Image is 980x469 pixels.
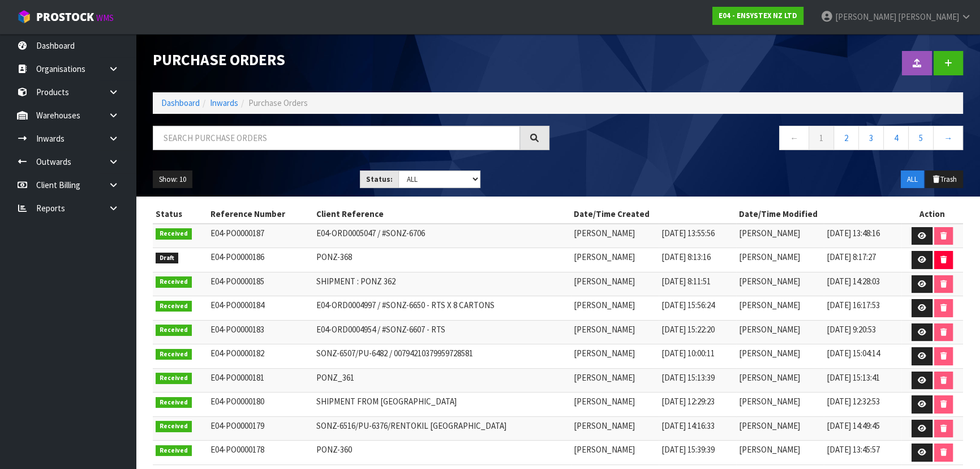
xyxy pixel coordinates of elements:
span: [DATE] 15:56:24 [661,300,715,310]
span: [PERSON_NAME] [574,420,635,431]
a: 1 [809,126,834,150]
td: E04-PO0000179 [208,416,313,441]
span: [PERSON_NAME] [574,228,635,238]
span: Received [156,397,192,408]
td: SHIPMENT FROM [GEOGRAPHIC_DATA] [313,393,570,417]
span: [DATE] 15:13:41 [827,372,880,383]
button: Trash [925,170,963,189]
td: E04-PO0000184 [208,296,313,321]
td: E04-ORD0005047 / #SONZ-6706 [313,224,570,248]
a: → [933,126,963,150]
span: Draft [156,253,178,264]
td: E04-PO0000181 [208,368,313,393]
td: E04-PO0000182 [208,344,313,369]
span: [DATE] 13:48:16 [827,228,880,238]
button: ALL [901,170,924,189]
span: Received [156,228,192,240]
span: [DATE] 15:22:20 [661,324,715,335]
td: E04-PO0000178 [208,441,313,465]
a: ← [779,126,809,150]
span: [PERSON_NAME] [739,276,800,287]
input: Search purchase orders [153,126,520,150]
th: Reference Number [208,205,313,223]
a: 3 [858,126,884,150]
span: Purchase Orders [248,97,308,108]
button: Show: 10 [153,170,192,189]
span: [PERSON_NAME] [739,324,800,335]
span: [PERSON_NAME] [739,228,800,238]
td: E04-PO0000180 [208,393,313,417]
td: PONZ-368 [313,248,570,272]
span: [PERSON_NAME] [739,372,800,383]
span: [PERSON_NAME] [574,348,635,359]
span: [PERSON_NAME] [898,11,959,22]
nav: Page navigation [566,126,963,154]
span: [PERSON_NAME] [739,251,800,262]
span: [PERSON_NAME] [739,444,800,455]
a: Inwards [210,97,238,108]
td: SONZ-6516/PU-6376/RENTOKIL [GEOGRAPHIC_DATA] [313,416,570,441]
span: [PERSON_NAME] [739,300,800,310]
a: 2 [833,126,859,150]
th: Client Reference [313,205,570,223]
a: Dashboard [161,97,200,108]
span: [DATE] 16:17:53 [827,300,880,310]
span: [DATE] 8:13:16 [661,251,711,262]
span: [DATE] 15:13:39 [661,372,715,383]
span: Received [156,445,192,457]
span: Received [156,301,192,312]
span: [PERSON_NAME] [739,348,800,359]
span: [DATE] 10:00:11 [661,348,715,359]
span: Received [156,276,192,288]
span: [DATE] 9:20:53 [827,324,876,335]
span: [PERSON_NAME] [739,396,800,407]
img: cube-alt.png [17,10,31,24]
span: [PERSON_NAME] [574,300,635,310]
td: E04-PO0000186 [208,248,313,272]
td: PONZ-360 [313,441,570,465]
span: [PERSON_NAME] [574,444,635,455]
span: [PERSON_NAME] [574,372,635,383]
td: SONZ-6507/PU-6482 / 00794210379959728581 [313,344,570,369]
th: Status [153,205,208,223]
span: [DATE] 8:11:51 [661,276,711,287]
span: [PERSON_NAME] [574,396,635,407]
span: [DATE] 13:45:57 [827,444,880,455]
span: [DATE] 12:32:53 [827,396,880,407]
td: E04-PO0000187 [208,224,313,248]
span: [PERSON_NAME] [574,251,635,262]
td: E04-ORD0004997 / #SONZ-6650 - RTS X 8 CARTONS [313,296,570,321]
span: [DATE] 12:29:23 [661,396,715,407]
small: WMS [96,12,114,23]
strong: Status: [366,174,393,184]
a: 5 [908,126,934,150]
td: SHIPMENT : PONZ 362 [313,272,570,296]
td: E04-PO0000185 [208,272,313,296]
span: [DATE] 8:17:27 [827,251,876,262]
span: Received [156,349,192,360]
strong: E04 - ENSYSTEX NZ LTD [719,11,797,20]
span: [DATE] 14:16:33 [661,420,715,431]
span: [DATE] 15:04:14 [827,348,880,359]
span: [PERSON_NAME] [739,420,800,431]
td: E04-PO0000183 [208,320,313,344]
span: [PERSON_NAME] [835,11,896,22]
th: Date/Time Created [571,205,736,223]
span: ProStock [36,10,94,24]
span: [PERSON_NAME] [574,276,635,287]
span: Received [156,373,192,384]
span: Received [156,325,192,336]
a: E04 - ENSYSTEX NZ LTD [712,7,803,25]
span: [DATE] 14:49:45 [827,420,880,431]
span: [PERSON_NAME] [574,324,635,335]
th: Action [901,205,963,223]
a: 4 [883,126,909,150]
td: E04-ORD0004954 / #SONZ-6607 - RTS [313,320,570,344]
span: [DATE] 15:39:39 [661,444,715,455]
span: Received [156,421,192,432]
span: [DATE] 14:28:03 [827,276,880,287]
th: Date/Time Modified [736,205,901,223]
td: PONZ_361 [313,368,570,393]
span: [DATE] 13:55:56 [661,228,715,238]
h1: Purchase Orders [153,51,549,68]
